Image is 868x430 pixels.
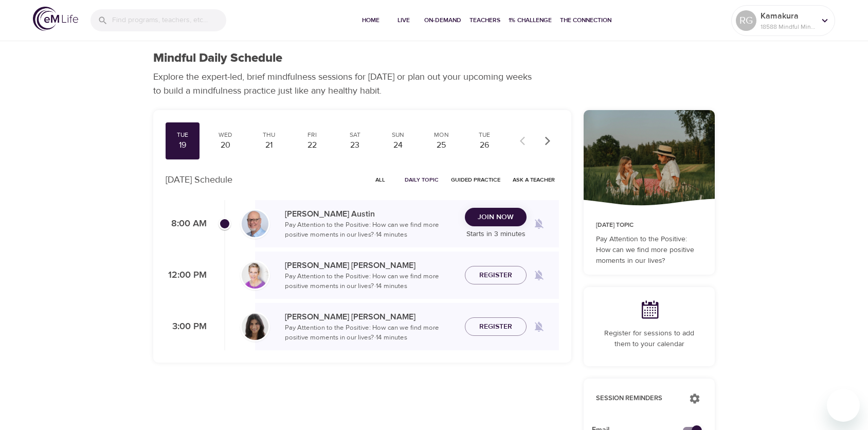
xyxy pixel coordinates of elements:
[112,9,226,31] input: Find programs, teachers, etc...
[469,15,500,26] span: Teachers
[285,259,457,272] p: [PERSON_NAME] [PERSON_NAME]
[166,268,207,282] p: 12:00 PM
[299,139,325,151] div: 22
[285,272,457,292] p: Pay Attention to the Positive: How can we find more positive moments in our lives? · 14 minutes
[428,131,454,139] div: Mon
[166,217,207,231] p: 8:00 AM
[342,131,368,139] div: Sat
[472,139,497,151] div: 26
[827,389,860,422] iframe: Button to launch messaging window
[242,262,268,289] img: kellyb.jpg
[596,393,679,404] p: Session Reminders
[166,320,207,334] p: 3:00 PM
[405,175,439,185] span: Daily Topic
[242,313,268,340] img: Lara_Sragow-min.jpg
[170,131,195,139] div: Tue
[472,131,497,139] div: Tue
[242,210,268,237] img: Jim_Austin_Headshot_min.jpg
[166,173,232,187] p: [DATE] Schedule
[478,211,514,224] span: Join Now
[736,10,756,31] div: RG
[527,211,551,236] span: Remind me when a class goes live every Tuesday at 8:00 AM
[153,51,282,66] h1: Mindful Daily Schedule
[391,15,416,26] span: Live
[213,131,239,139] div: Wed
[560,15,611,26] span: The Connection
[364,172,396,188] button: All
[479,269,512,282] span: Register
[299,131,325,139] div: Fri
[285,311,457,323] p: [PERSON_NAME] [PERSON_NAME]
[170,139,195,151] div: 19
[527,263,551,288] span: Remind me when a class goes live every Tuesday at 12:00 PM
[428,139,454,151] div: 25
[596,221,702,230] p: [DATE] Topic
[479,320,512,333] span: Register
[256,139,282,151] div: 21
[401,172,443,188] button: Daily Topic
[513,175,555,185] span: Ask a Teacher
[451,175,500,185] span: Guided Practice
[368,175,392,185] span: All
[285,323,457,343] p: Pay Attention to the Positive: How can we find more positive moments in our lives? · 14 minutes
[358,15,383,26] span: Home
[509,172,559,188] button: Ask a Teacher
[285,208,457,220] p: [PERSON_NAME] Austin
[213,139,239,151] div: 20
[256,131,282,139] div: Thu
[465,317,527,336] button: Register
[465,266,527,285] button: Register
[509,15,552,26] span: 1% Challenge
[465,208,527,227] button: Join Now
[447,172,504,188] button: Guided Practice
[596,234,702,266] p: Pay Attention to the Positive: How can we find more positive moments in our lives?
[465,229,527,240] p: Starts in 3 minutes
[761,10,815,22] p: Kamakura
[385,139,411,151] div: 24
[33,7,78,31] img: logo
[761,22,815,31] p: 18588 Mindful Minutes
[153,70,539,98] p: Explore the expert-led, brief mindfulness sessions for [DATE] or plan out your upcoming weeks to ...
[424,15,461,26] span: On-Demand
[385,131,411,139] div: Sun
[342,139,368,151] div: 23
[596,328,702,350] p: Register for sessions to add them to your calendar
[285,220,457,240] p: Pay Attention to the Positive: How can we find more positive moments in our lives? · 14 minutes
